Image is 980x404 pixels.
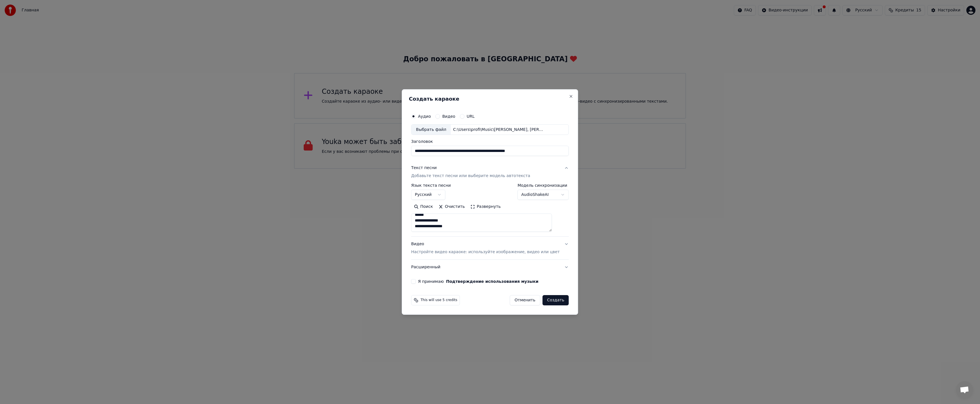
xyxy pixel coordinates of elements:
button: Очистить [436,202,468,212]
label: URL [467,114,475,118]
label: Аудио [418,114,431,118]
label: Я принимаю [418,279,538,283]
button: Я принимаю [446,279,538,283]
label: Язык текста песни [411,184,451,188]
button: Создать [542,295,569,305]
button: Отменить [510,295,540,305]
div: Видео [411,241,560,255]
div: Текст песниДобавьте текст песни или выберите модель автотекста [411,184,569,237]
p: Настройте видео караоке: используйте изображение, видео или цвет [411,249,560,255]
button: Поиск [411,202,436,212]
button: Расширенный [411,260,569,275]
button: Текст песниДобавьте текст песни или выберите модель автотекста [411,161,569,184]
label: Видео [442,114,455,118]
span: This will use 5 credits [420,298,457,303]
label: Модель синхронизации [518,184,569,188]
div: Текст песни [411,165,437,171]
button: ВидеоНастройте видео караоке: используйте изображение, видео или цвет [411,237,569,260]
h2: Создать караоке [409,96,571,101]
button: Развернуть [467,202,503,212]
label: Заголовок [411,140,569,144]
div: C:\Users\profi\Music\[PERSON_NAME], [PERSON_NAME] — [PERSON_NAME] _ LAB с [PERSON_NAME].mp3 [451,127,548,133]
div: Выбрать файл [411,125,451,135]
p: Добавьте текст песни или выберите модель автотекста [411,173,530,179]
